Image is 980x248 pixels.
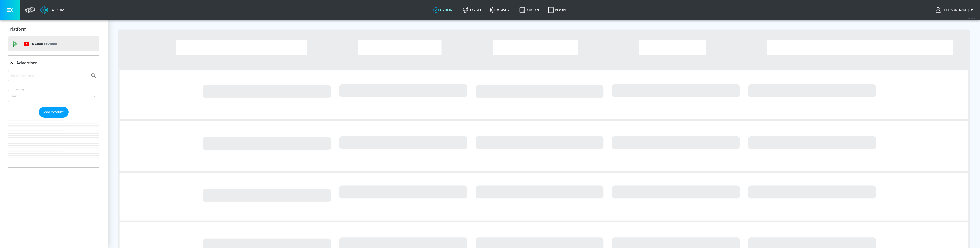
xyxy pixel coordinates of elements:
div: DV360: Youtube [8,36,99,51]
div: Atrium [50,8,64,12]
p: Youtube [43,41,57,46]
label: Sort By [15,88,26,91]
div: Advertiser [8,70,99,167]
input: Search by name [10,72,88,79]
button: [PERSON_NAME] [936,7,975,13]
a: Analyze [515,1,544,19]
div: Platform [8,22,99,36]
span: login as: javier.armendariz@zefr.com [941,8,969,12]
p: Platform [9,26,27,32]
a: optimize [429,1,459,19]
div: Advertiser [8,56,99,70]
span: Add Account [44,109,64,115]
a: Report [544,1,571,19]
p: Advertiser [16,60,37,66]
button: Add Account [39,107,69,118]
span: v 4.28.0 [968,17,975,20]
nav: list of Advertiser [8,118,99,167]
a: Target [459,1,486,19]
div: A-Z [8,90,99,102]
p: DV360: [32,41,57,47]
a: measure [486,1,515,19]
a: Atrium [40,6,64,14]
